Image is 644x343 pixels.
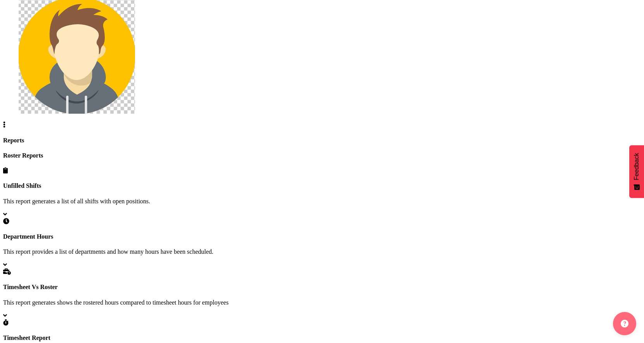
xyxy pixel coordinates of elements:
h4: Unfilled Shifts [3,182,641,189]
p: This report generates shows the rostered hours compared to timesheet hours for employees [3,299,641,306]
span: Feedback [633,153,640,180]
div: Timesheet Vs Roster This report generates shows the rostered hours compared to timesheet hours fo... [3,269,641,319]
img: help-xxl-2.png [621,320,628,327]
button: Feedback - Show survey [629,145,644,198]
h4: Department Hours [3,233,641,240]
h4: Roster Reports [3,152,641,159]
div: Unfilled Shifts This report generates a list of all shifts with open positions. [3,167,641,218]
h4: Timesheet Report [3,334,641,341]
p: This report provides a list of departments and how many hours have been scheduled. [3,248,641,255]
p: This report generates a list of all shifts with open positions. [3,198,641,205]
h4: Timesheet Vs Roster [3,284,641,291]
div: Department Hours This report provides a list of departments and how many hours have been scheduled. [3,218,641,269]
h4: Reports [3,137,641,144]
